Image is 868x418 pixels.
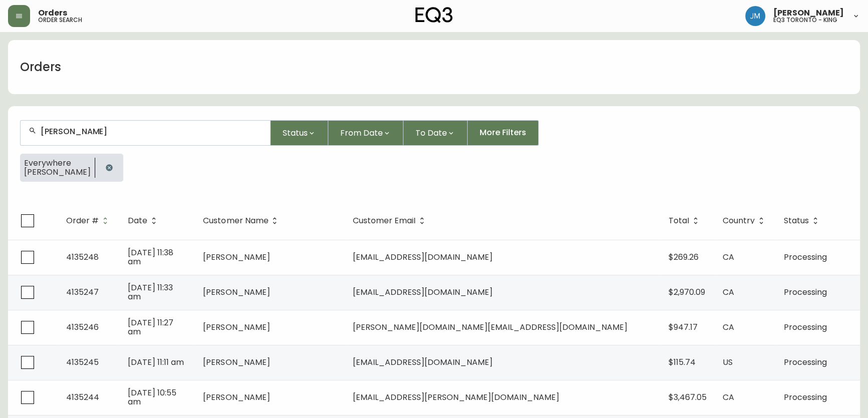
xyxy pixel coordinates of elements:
[24,168,91,177] span: [PERSON_NAME]
[353,356,493,368] span: [EMAIL_ADDRESS][DOMAIN_NAME]
[723,356,733,368] span: US
[128,218,147,224] span: Date
[38,9,67,17] span: Orders
[353,218,415,224] span: Customer Email
[773,17,837,23] h5: eq3 toronto - king
[468,120,539,146] button: More Filters
[669,218,689,224] span: Total
[128,282,173,302] span: [DATE] 11:33 am
[203,251,270,263] span: [PERSON_NAME]
[66,391,99,403] span: 4135244
[66,321,99,333] span: 4135246
[669,286,705,298] span: $2,970.09
[66,218,99,224] span: Order #
[669,356,696,368] span: $115.74
[415,127,447,139] span: To Date
[723,218,755,224] span: Country
[784,251,827,263] span: Processing
[784,286,827,298] span: Processing
[66,286,99,298] span: 4135247
[784,218,809,224] span: Status
[66,251,99,263] span: 4135248
[128,247,173,267] span: [DATE] 11:38 am
[723,321,734,333] span: CA
[353,321,627,333] span: [PERSON_NAME][DOMAIN_NAME][EMAIL_ADDRESS][DOMAIN_NAME]
[745,6,765,26] img: b88646003a19a9f750de19192e969c24
[784,356,827,368] span: Processing
[480,127,526,138] span: More Filters
[415,7,453,23] img: logo
[128,216,160,225] span: Date
[669,251,699,263] span: $269.26
[271,120,328,146] button: Status
[66,216,112,225] span: Order #
[203,216,281,225] span: Customer Name
[128,387,176,407] span: [DATE] 10:55 am
[340,127,383,139] span: From Date
[353,391,559,403] span: [EMAIL_ADDRESS][PERSON_NAME][DOMAIN_NAME]
[669,321,698,333] span: $947.17
[784,321,827,333] span: Processing
[773,9,844,17] span: [PERSON_NAME]
[128,317,173,337] span: [DATE] 11:27 am
[353,216,428,225] span: Customer Email
[38,17,82,23] h5: order search
[723,286,734,298] span: CA
[283,127,308,139] span: Status
[403,120,468,146] button: To Date
[723,216,768,225] span: Country
[128,356,184,368] span: [DATE] 11:11 am
[24,159,91,168] span: Everywhere
[784,216,822,225] span: Status
[353,286,493,298] span: [EMAIL_ADDRESS][DOMAIN_NAME]
[669,391,707,403] span: $3,467.05
[203,218,268,224] span: Customer Name
[203,356,270,368] span: [PERSON_NAME]
[669,216,702,225] span: Total
[353,251,493,263] span: [EMAIL_ADDRESS][DOMAIN_NAME]
[203,321,270,333] span: [PERSON_NAME]
[41,127,262,136] input: Search
[723,391,734,403] span: CA
[723,251,734,263] span: CA
[328,120,403,146] button: From Date
[20,59,61,76] h1: Orders
[203,391,270,403] span: [PERSON_NAME]
[784,391,827,403] span: Processing
[203,286,270,298] span: [PERSON_NAME]
[66,356,99,368] span: 4135245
